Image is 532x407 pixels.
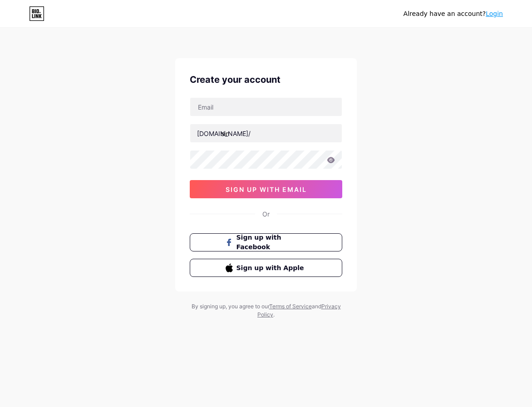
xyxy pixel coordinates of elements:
[190,98,342,116] input: Email
[404,9,503,19] div: Already have an account?
[226,186,307,193] span: sign up with email
[486,10,503,17] a: Login
[190,180,342,198] button: sign up with email
[236,263,307,273] span: Sign up with Apple
[269,303,312,310] a: Terms of Service
[236,233,307,252] span: Sign up with Facebook
[189,302,343,319] div: By signing up, you agree to our and .
[190,259,342,277] button: Sign up with Apple
[190,73,342,86] div: Create your account
[262,209,270,219] div: Or
[190,124,342,142] input: username
[190,233,342,251] button: Sign up with Facebook
[197,129,251,138] div: [DOMAIN_NAME]/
